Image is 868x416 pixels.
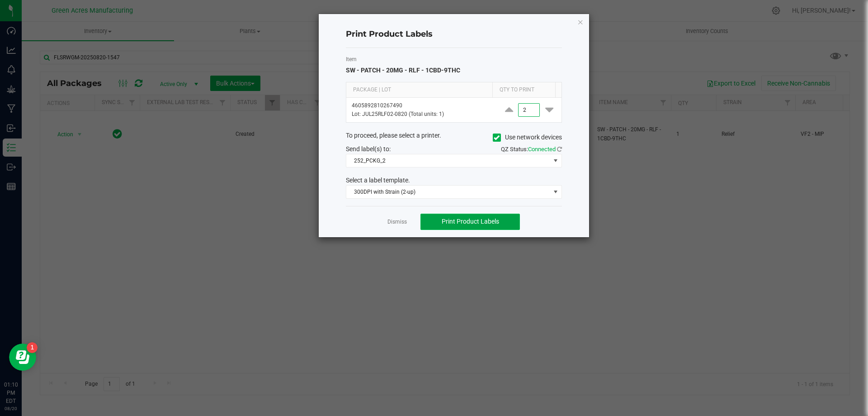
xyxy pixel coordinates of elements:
button: Print Product Labels [420,214,520,230]
span: 300DPI with Strain (2-up) [346,186,550,198]
span: 252_PCKG_2 [346,154,550,167]
label: Item [346,55,562,63]
span: SW - PATCH - 20MG - RLF - 1CBD-9THC [346,67,460,74]
th: Qty to Print [492,82,555,98]
span: Print Product Labels [442,218,499,225]
h4: Print Product Labels [346,29,562,40]
span: Send label(s) to: [346,145,391,153]
a: Dismiss [387,218,407,226]
span: Connected [528,146,556,153]
span: QZ Status: [501,146,562,153]
iframe: Resource center unread badge [27,342,38,353]
p: 4605892810267490 [352,101,491,110]
iframe: Resource center [9,344,36,371]
div: Select a label template. [339,176,569,185]
div: To proceed, please select a printer. [339,131,569,144]
th: Package | Lot [346,82,492,98]
label: Use network devices [493,133,562,142]
p: Lot: JUL25RLF02-0820 (Total units: 1) [352,110,491,119]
